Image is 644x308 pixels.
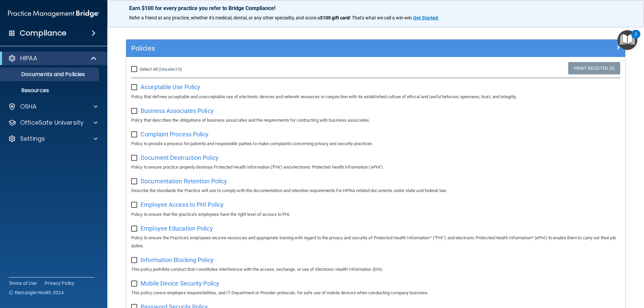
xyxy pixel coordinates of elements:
[20,119,84,127] p: OfficeSafe University
[20,28,66,38] h4: Compliance
[141,201,224,208] span: Employee Access to PHI Policy
[131,43,620,54] a: Policies
[159,67,182,72] a: (Unselect 0)
[20,54,37,62] p: HIPAA
[413,15,439,20] a: Get Started
[350,15,413,20] span: ! That's what we call a win-win.
[141,154,219,161] span: Document Destruction Policy
[129,15,320,20] span: Refer a friend at any practice, whether it's medical, dental, or any other speciality, and score a
[141,256,214,263] span: Information Blocking Policy
[413,15,438,20] strong: Get Started
[4,71,96,78] p: Documents and Policies
[141,225,213,232] span: Employee Education Policy
[9,289,64,296] span: Ⓒ Rectangle Health 2024
[140,67,158,72] span: Select All
[8,103,98,111] a: OSHA
[131,234,620,250] p: Policy to ensure the Practice's employees receive necessary and appropriate training with regard ...
[141,131,209,138] span: Complaint Process Policy
[131,265,620,273] p: This policy prohibits conduct that constitutes interference with the access, exchange, or use of ...
[9,280,37,287] a: Terms of Use
[45,280,75,287] a: Privacy Policy
[141,280,219,287] span: Mobile Device Security Policy
[131,210,620,219] p: Policy to ensure that the practice's employees have the right level of access to PHI.
[20,135,45,143] p: Settings
[131,187,620,195] p: Describe the standards the Practice will use to comply with the documentation and retention requi...
[4,87,96,94] p: Resources
[141,178,227,185] span: Documentation Retention Policy
[8,119,98,127] a: OfficeSafe University
[131,289,620,297] p: This policy covers employee responsibilities, and IT Department or Provider protocols, for safe u...
[131,163,620,171] p: Policy to ensure practice properly destroys Protected Health Information ('PHI') and electronic P...
[129,5,622,11] p: Earn $100 for every practice you refer to Bridge Compliance!
[141,83,200,90] span: Acceptable Use Policy
[8,7,99,20] img: PMB logo
[635,34,637,43] div: 2
[131,45,495,52] h5: Policies
[568,62,620,74] a: Print Selected (0)
[131,116,620,124] p: Policy that describes the obligations of business associates and the requirements for contracting...
[131,93,620,101] p: Policy that defines acceptable and unacceptable use of electronic devices and network resources i...
[320,15,350,20] strong: $100 gift card
[8,135,98,143] a: Settings
[8,54,97,62] a: HIPAA
[131,140,620,148] p: Policy to provide a process for patients and responsible parties to make complaints concerning pr...
[131,67,139,72] input: Select All (Unselect 0)
[141,107,214,114] span: Business Associates Policy
[618,30,637,50] button: Open Resource Center, 2 new notifications
[20,103,37,111] p: OSHA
